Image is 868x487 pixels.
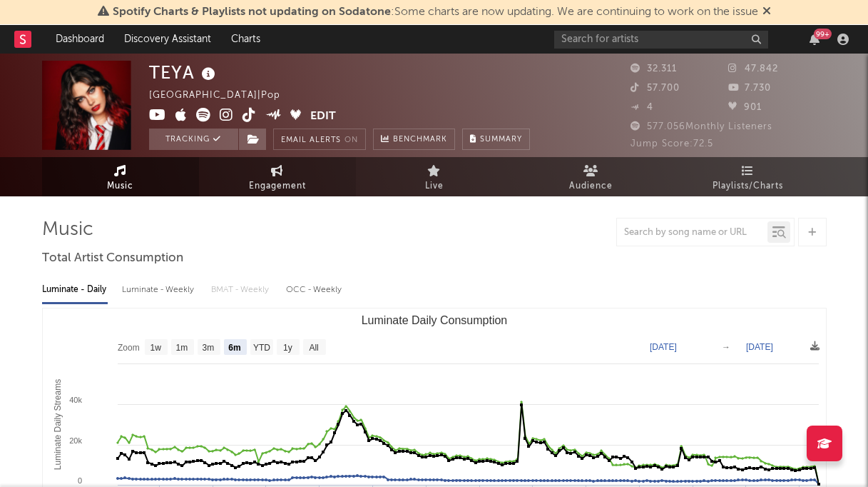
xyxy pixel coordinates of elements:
[113,6,758,18] span: : Some charts are now updating. We are continuing to work on the issue
[149,61,219,84] div: TEYA
[344,136,358,144] em: On
[149,129,238,150] button: Tracking
[762,6,771,18] span: Dismiss
[670,157,827,196] a: Playlists/Charts
[356,157,513,196] a: Live
[113,6,391,18] span: Spotify Charts & Playlists not updating on Sodatone
[630,103,653,112] span: 4
[175,343,188,353] text: 1m
[617,227,767,239] input: Search by song name or URL
[425,178,444,195] span: Live
[286,278,343,302] div: OCC - Weekly
[52,379,62,470] text: Luminate Daily Streams
[249,178,306,195] span: Engagement
[309,343,318,353] text: All
[480,136,522,144] span: Summary
[650,342,677,352] text: [DATE]
[42,250,183,267] span: Total Artist Consumption
[554,31,768,49] input: Search for artists
[814,29,832,39] div: 99 +
[728,84,771,93] span: 7.730
[252,343,270,353] text: YTD
[746,342,773,352] text: [DATE]
[228,343,240,353] text: 6m
[69,396,82,404] text: 40k
[630,64,677,74] span: 32.311
[310,108,336,126] button: Edit
[722,342,730,352] text: →
[393,131,447,149] span: Benchmark
[728,103,762,112] span: 901
[150,343,161,353] text: 1w
[46,25,114,54] a: Dashboard
[118,343,140,353] text: Zoom
[114,25,221,54] a: Discovery Assistant
[713,178,783,195] span: Playlists/Charts
[513,157,670,196] a: Audience
[462,129,530,150] button: Summary
[199,157,356,196] a: Engagement
[630,84,680,93] span: 57.700
[630,122,772,131] span: 577.056 Monthly Listeners
[273,129,366,150] button: Email AlertsOn
[42,157,199,196] a: Music
[569,178,613,195] span: Audience
[42,278,108,302] div: Luminate - Daily
[373,129,455,150] a: Benchmark
[149,87,297,104] div: [GEOGRAPHIC_DATA] | Pop
[728,64,778,74] span: 47.842
[283,343,292,353] text: 1y
[77,476,81,485] text: 0
[69,436,82,445] text: 20k
[122,278,197,302] div: Luminate - Weekly
[361,314,507,326] text: Luminate Daily Consumption
[202,343,214,353] text: 3m
[630,139,713,149] span: Jump Score: 72.5
[810,34,820,45] button: 99+
[221,25,270,54] a: Charts
[107,178,133,195] span: Music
